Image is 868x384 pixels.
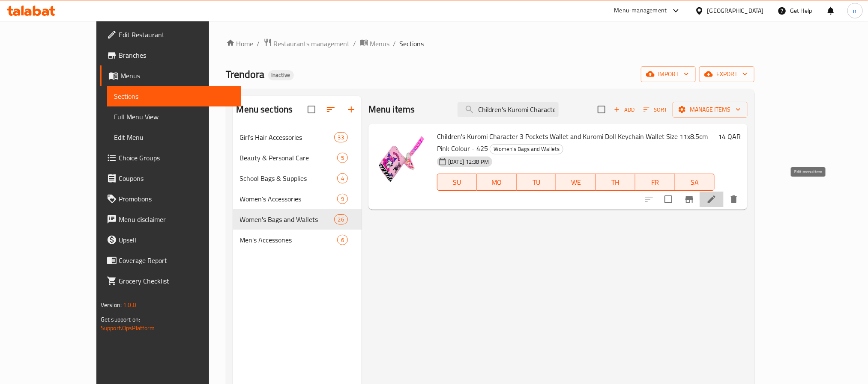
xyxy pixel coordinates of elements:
a: Upsell [100,230,241,250]
a: Menus [360,38,390,49]
div: School Bags & Supplies4 [233,168,362,189]
a: Choice Groups [100,148,241,168]
a: Coverage Report [100,250,241,271]
span: Coupons [119,173,234,183]
a: Edit Restaurant [100,24,241,45]
div: [GEOGRAPHIC_DATA] [707,6,764,15]
div: items [337,235,348,245]
li: / [257,38,260,49]
div: Inactive [268,70,294,80]
button: export [699,66,754,82]
span: Sections [400,38,424,49]
span: MO [480,176,513,189]
span: FR [639,176,671,189]
span: Promotions [119,194,234,204]
div: items [337,173,348,183]
span: n [853,6,857,15]
span: Sort [644,105,667,115]
div: Girl’s Hair Accessories33 [233,127,362,148]
span: Upsell [119,235,234,245]
span: Girl’s Hair Accessories [240,132,334,142]
a: Promotions [100,189,241,209]
div: items [334,214,348,224]
span: export [706,69,748,80]
div: Women's Bags and Wallets26 [233,209,362,230]
span: Inactive [268,71,294,79]
nav: Menu sections [233,124,362,254]
span: Select all sections [302,100,320,118]
button: FR [635,174,675,191]
span: Version: [101,299,122,310]
h2: Menu sections [236,103,293,116]
span: Manage items [679,104,741,115]
h6: 14 QAR [718,130,741,142]
button: Add section [341,99,362,120]
div: Beauty & Personal Care5 [233,148,362,168]
button: TH [596,174,635,191]
span: Children's Kuromi Character 3 Pockets Wallet and Kuromi Doll Keychain Wallet Size 11x8.5cm Pink C... [437,130,708,155]
button: SA [675,174,715,191]
a: Menus [100,65,241,86]
button: WE [556,174,596,191]
span: Sort sections [320,99,341,120]
span: Women’s Accessories [240,194,337,204]
span: Select to update [659,190,677,208]
span: TH [599,176,632,189]
span: Coverage Report [119,255,234,266]
li: / [353,38,356,49]
input: search [458,102,559,117]
span: 5 [338,154,347,162]
span: School Bags & Supplies [240,173,337,183]
a: Branches [100,45,241,65]
span: WE [560,176,592,189]
span: Edit Menu [114,132,234,142]
span: [DATE] 12:38 PM [445,158,492,166]
a: Full Menu View [107,106,241,127]
span: Restaurants management [274,38,350,49]
span: Add item [611,103,638,116]
button: Branch-specific-item [679,189,700,210]
span: Trendora [226,65,265,84]
span: Women's Bags and Wallets [240,214,334,224]
li: / [393,38,396,49]
a: Menu disclaimer [100,209,241,230]
span: 9 [338,195,347,203]
span: Beauty & Personal Care [240,153,337,163]
span: Choice Groups [119,153,234,163]
span: Edit Restaurant [119,30,234,40]
span: Menus [120,71,234,81]
a: Sections [107,86,241,106]
span: 1.0.0 [123,299,136,310]
span: Add [613,105,636,115]
span: SU [441,176,473,189]
button: import [641,66,696,82]
div: Women's Bags and Wallets [490,144,563,154]
span: Get support on: [101,314,140,325]
span: import [648,69,689,80]
div: Men's Accessories6 [233,230,362,250]
span: Menus [370,38,390,49]
span: TU [520,176,553,189]
span: Sort items [638,103,673,116]
a: Grocery Checklist [100,271,241,291]
a: Edit Menu [107,127,241,148]
button: MO [477,174,516,191]
span: Men's Accessories [240,235,337,245]
span: 26 [335,216,347,224]
div: Women’s Accessories9 [233,189,362,209]
button: SU [437,174,477,191]
span: 4 [338,174,347,183]
a: Coupons [100,168,241,189]
div: Menu-management [614,6,667,16]
span: 6 [338,236,347,244]
span: SA [679,176,711,189]
span: 33 [335,133,347,142]
span: Branches [119,50,234,60]
button: Sort [641,103,669,116]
